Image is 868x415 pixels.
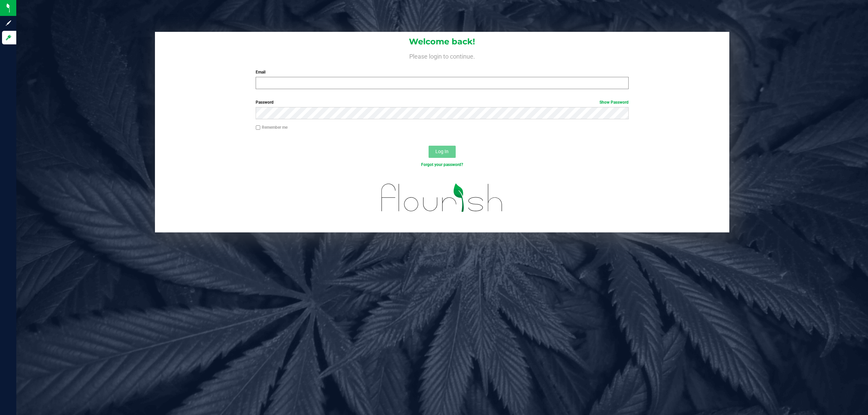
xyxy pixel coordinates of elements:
span: Password [256,100,274,105]
img: flourish_logo.svg [370,175,514,221]
button: Log In [429,146,456,158]
span: Log In [435,149,449,154]
h4: Please login to continue. [155,51,730,60]
input: Remember me [256,125,260,130]
inline-svg: Log in [5,34,12,41]
label: Email [256,69,629,75]
label: Remember me [256,124,288,130]
inline-svg: Sign up [5,20,12,26]
a: Show Password [599,100,629,105]
h1: Welcome back! [155,37,730,46]
a: Forgot your password? [421,162,463,167]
